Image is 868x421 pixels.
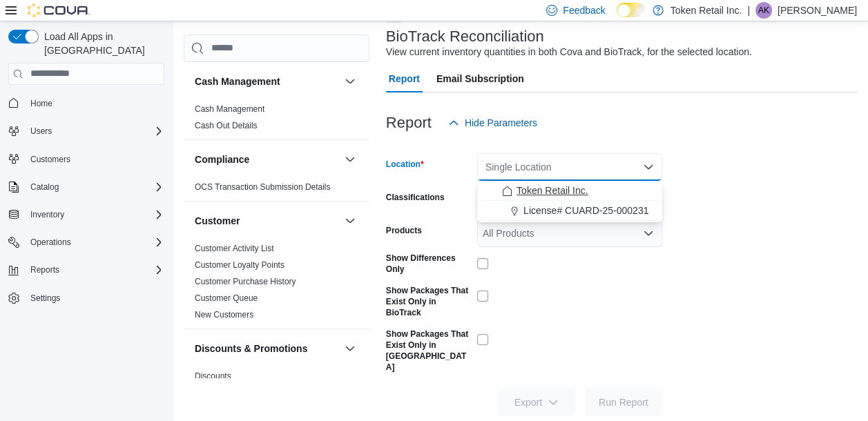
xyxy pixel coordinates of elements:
span: New Customers [195,309,253,320]
span: Settings [30,293,60,304]
button: Open list of options [643,228,654,239]
span: Operations [25,234,164,251]
button: Settings [3,288,170,308]
span: License# CUARD-25-000231 [523,204,648,217]
span: Cash Management [195,104,264,115]
button: Operations [3,233,170,252]
span: Customers [25,150,164,168]
span: Operations [30,237,71,248]
span: Email Subscription [436,65,524,92]
button: Compliance [195,153,339,166]
label: Classifications [386,192,445,203]
button: Discounts & Promotions [342,340,358,357]
button: Hide Parameters [443,109,543,137]
span: OCS Transaction Submission Details [195,182,331,193]
span: Customer Loyalty Points [195,260,284,271]
div: Compliance [184,179,369,201]
a: Customer Queue [195,293,258,303]
span: Discounts [195,371,231,382]
h3: BioTrack Reconciliation [386,28,544,45]
p: Token Retail Inc. [671,2,742,19]
a: Cash Management [195,104,264,114]
span: Token Retail Inc. [517,184,588,197]
span: Catalog [25,179,164,195]
a: Settings [25,290,66,306]
a: Customer Activity List [195,244,274,253]
span: Customer Activity List [195,243,274,254]
span: Export [506,389,567,416]
h3: Report [386,115,432,131]
h3: Discounts & Promotions [195,342,307,355]
button: Users [3,121,170,141]
p: [PERSON_NAME] [778,2,857,19]
span: Dark Mode [617,17,617,18]
span: Users [30,126,52,137]
a: Discounts [195,371,231,381]
button: Customer [342,213,358,229]
span: Home [30,98,52,109]
a: Customer Loyalty Points [195,260,284,270]
span: Customer Purchase History [195,276,296,287]
div: Customer [184,240,369,329]
label: Location [386,159,424,170]
button: Token Retail Inc. [477,181,662,201]
h3: Customer [195,214,240,228]
button: Inventory [3,205,170,224]
button: Catalog [3,177,170,197]
button: Run Report [585,389,662,416]
h3: Compliance [195,153,249,166]
button: Customer [195,214,339,228]
span: Inventory [25,206,164,223]
label: Show Packages That Exist Only in [GEOGRAPHIC_DATA] [386,329,472,373]
div: Ashish Kapoor [755,2,772,19]
button: Catalog [25,179,64,195]
span: Reports [30,264,59,275]
span: Customers [30,154,70,165]
label: Products [386,225,422,236]
span: Report [389,65,420,92]
span: Catalog [30,182,59,193]
p: | [747,2,750,19]
button: Cash Management [195,75,339,88]
div: View current inventory quantities in both Cova and BioTrack, for the selected location. [386,45,752,59]
button: Customers [3,149,170,169]
a: New Customers [195,310,253,320]
span: Load All Apps in [GEOGRAPHIC_DATA] [39,30,164,57]
button: Reports [3,260,170,280]
label: Show Differences Only [386,253,472,275]
a: Home [25,95,58,112]
span: Reports [25,262,164,278]
button: Home [3,93,170,113]
div: Choose from the following options [477,181,662,221]
button: Operations [25,234,77,251]
a: Customers [25,151,76,168]
a: Customer Purchase History [195,277,296,286]
button: Users [25,123,57,139]
span: Inventory [30,209,64,220]
button: Compliance [342,151,358,168]
img: Cova [28,3,90,17]
button: Export [498,389,575,416]
span: Feedback [563,3,605,17]
span: Hide Parameters [465,116,537,130]
button: Close list of options [643,161,654,173]
label: Show Packages That Exist Only in BioTrack [386,285,472,318]
button: Reports [25,262,65,278]
button: Cash Management [342,73,358,90]
span: Settings [25,289,164,306]
span: Users [25,123,164,139]
button: License# CUARD-25-000231 [477,201,662,221]
span: Run Report [599,395,648,409]
a: Cash Out Details [195,121,258,130]
span: Customer Queue [195,293,258,304]
span: AK [758,2,769,19]
div: Cash Management [184,101,369,139]
a: OCS Transaction Submission Details [195,182,331,192]
span: Cash Out Details [195,120,258,131]
button: Discounts & Promotions [195,342,339,355]
input: Dark Mode [617,3,646,17]
nav: Complex example [8,88,164,344]
span: Home [25,95,164,112]
h3: Cash Management [195,75,280,88]
button: Inventory [25,206,70,223]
